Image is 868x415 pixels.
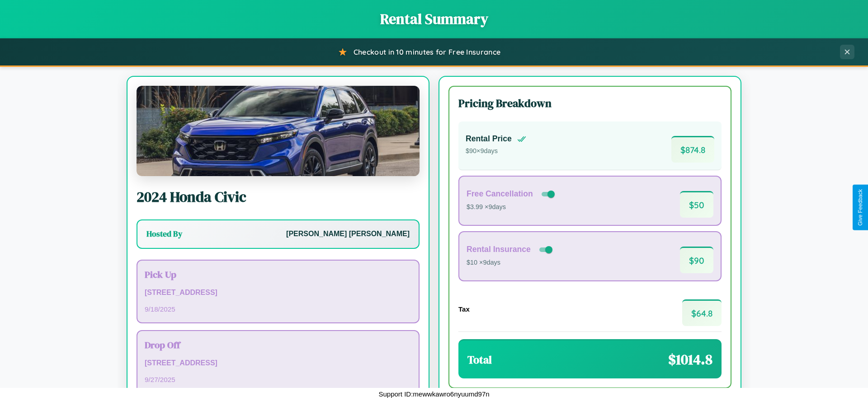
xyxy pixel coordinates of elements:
[145,338,411,351] h3: Drop Off
[467,257,554,269] p: $10 × 9 days
[671,136,714,163] span: $ 874.8
[9,9,859,29] h1: Rental Summary
[466,145,526,157] p: $ 90 × 9 days
[378,388,489,400] p: Support ID: mewwkawro6nyuumd97n
[458,305,470,313] h4: Tax
[467,201,557,213] p: $3.99 × 9 days
[680,191,713,218] span: $ 50
[680,247,713,273] span: $ 90
[458,96,722,111] h3: Pricing Breakdown
[145,268,411,281] h3: Pick Up
[466,134,512,144] h4: Rental Price
[682,299,722,326] span: $ 64.8
[137,187,420,207] h2: 2024 Honda Civic
[467,352,492,367] h3: Total
[668,350,712,369] span: $ 1014.8
[145,373,411,386] p: 9 / 27 / 2025
[286,228,410,241] p: [PERSON_NAME] [PERSON_NAME]
[145,303,411,315] p: 9 / 18 / 2025
[857,189,863,226] div: Give Feedback
[146,228,182,239] h3: Hosted By
[145,357,411,370] p: [STREET_ADDRESS]
[145,286,411,299] p: [STREET_ADDRESS]
[467,189,533,199] h4: Free Cancellation
[467,245,531,254] h4: Rental Insurance
[137,86,420,176] img: Honda Civic
[354,47,500,56] span: Checkout in 10 minutes for Free Insurance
